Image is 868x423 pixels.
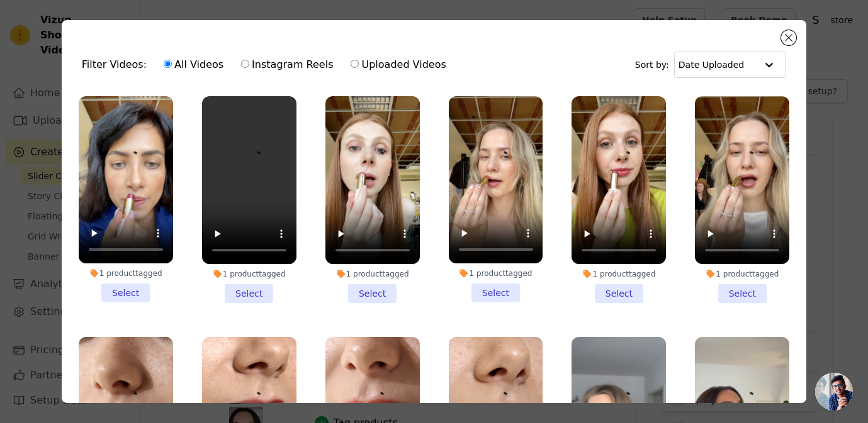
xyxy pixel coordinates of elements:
div: 1 product tagged [202,269,296,279]
a: Open chat [815,373,853,410]
div: 1 product tagged [449,268,543,278]
div: 1 product tagged [695,269,789,279]
div: Sort by: [635,52,787,78]
div: 1 product tagged [572,269,666,279]
label: Uploaded Videos [350,57,446,73]
div: 1 product tagged [79,268,173,278]
div: 1 product tagged [325,269,420,279]
div: Filter Videos: [82,50,453,79]
label: All Videos [163,57,224,73]
button: Close modal [781,30,796,45]
label: Instagram Reels [240,57,334,73]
